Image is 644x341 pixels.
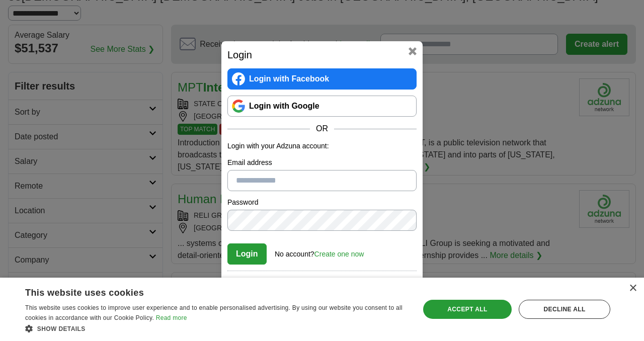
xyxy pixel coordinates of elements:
a: Login with Facebook [227,68,417,90]
a: Read more, opens a new window [156,314,187,321]
label: Email address [227,157,417,168]
div: Accept all [423,300,512,319]
button: Login [227,243,267,265]
span: OR [310,123,334,135]
div: Close [629,285,636,292]
div: Show details [25,323,408,333]
h2: Login [227,47,417,62]
div: No account? [275,243,364,260]
label: Password [227,197,417,208]
span: This website uses cookies to improve user experience and to enable personalised advertising. By u... [25,304,403,321]
a: Login with Google [227,96,417,117]
a: Forgot password? [227,271,417,288]
p: Login with your Adzuna account: [227,141,417,151]
div: This website uses cookies [25,284,383,299]
a: Create one now [314,250,364,258]
div: Decline all [519,300,610,319]
span: Show details [37,325,86,332]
